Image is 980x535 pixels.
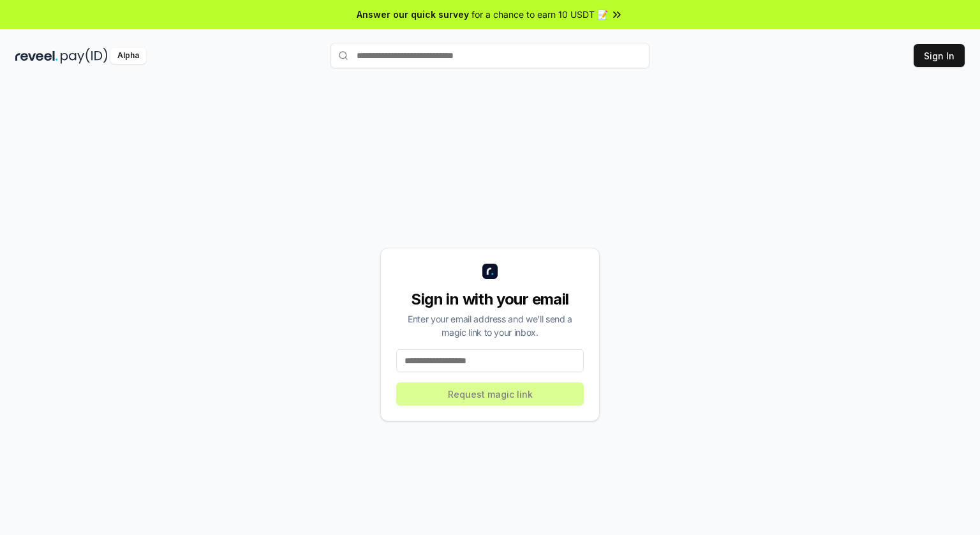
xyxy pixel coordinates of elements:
[61,48,108,64] img: pay_id
[482,264,498,279] img: logo_small
[110,48,146,64] div: Alpha
[471,8,608,21] span: for a chance to earn 10 USDT 📝
[357,8,469,21] span: Answer our quick survey
[396,312,584,339] div: Enter your email address and we’ll send a magic link to your inbox.
[396,289,584,310] div: Sign in with your email
[914,44,965,67] button: Sign In
[15,48,58,64] img: reveel_dark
